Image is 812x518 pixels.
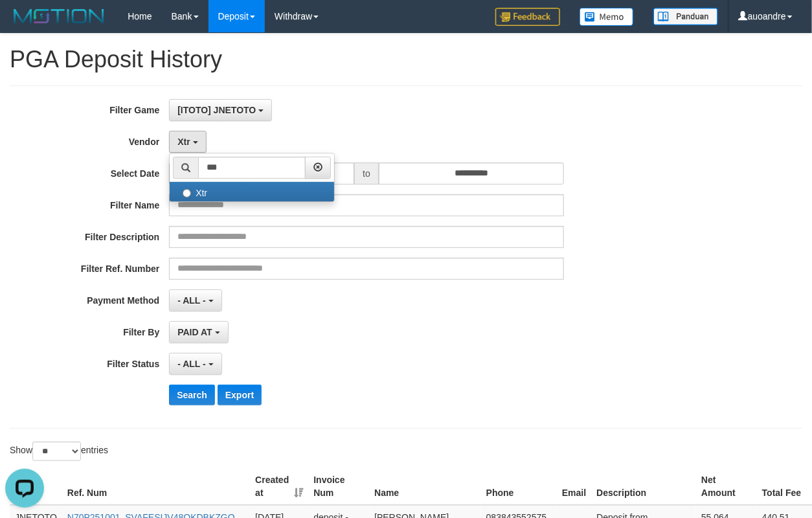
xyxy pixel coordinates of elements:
button: - ALL - [169,289,221,311]
button: [ITOTO] JNETOTO [169,99,272,121]
span: PAID AT [177,327,212,337]
select: Showentries [32,442,81,461]
th: Description [591,468,696,505]
img: Button%20Memo.svg [580,8,634,26]
h1: PGA Deposit History [10,47,802,73]
button: Search [169,385,215,405]
button: Export [218,385,262,405]
span: Xtr [177,137,190,147]
img: panduan.png [653,8,718,25]
th: Email [557,468,591,505]
label: Show entries [10,442,108,461]
button: PAID AT [169,321,228,343]
th: Created at: activate to sort column ascending [250,468,308,505]
th: Ref. Num [62,468,250,505]
button: Open LiveChat chat widget [5,5,44,44]
th: Name [369,468,481,505]
img: MOTION_logo.png [10,6,108,26]
button: Xtr [169,131,206,153]
span: - ALL - [177,295,206,306]
span: - ALL - [177,359,206,369]
img: Feedback.jpg [495,8,560,26]
button: - ALL - [169,353,221,375]
span: to [354,163,379,185]
th: Net Amount [696,468,757,505]
th: Invoice Num [308,468,369,505]
th: Phone [481,468,557,505]
span: [ITOTO] JNETOTO [177,105,256,115]
input: Xtr [183,189,191,197]
label: Xtr [170,182,334,201]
